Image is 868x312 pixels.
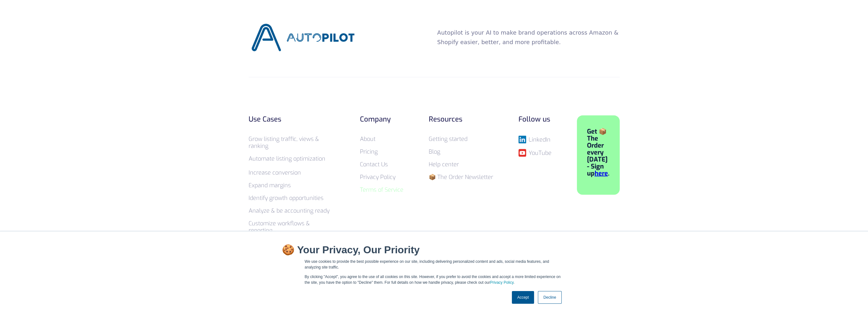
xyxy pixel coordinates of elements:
div: Get 📦 The Order every [DATE] - Sign up . [587,128,610,177]
h2: 🍪 Your Privacy, Our Priority [282,244,586,256]
a: Contact Us [360,161,388,168]
a: YouTube [519,149,551,157]
div: Resources [429,116,493,123]
p: We use cookies to provide the best possible experience on our site, including delivering personal... [305,259,564,270]
a: Decline [538,291,561,304]
a: Increase conversion [249,169,301,176]
div: Follow us [519,116,551,123]
div: YouTube [529,150,551,156]
a: Terms of Service [360,186,403,194]
a: Blog [429,148,440,156]
a: Getting started [429,135,467,143]
div: Use Cases [249,116,335,123]
p: By clicking "Accept", you agree to the use of all cookies on this site. However, if you prefer to... [305,274,564,285]
a: Grow listing traffic, views & ranking [249,135,319,150]
a: Privacy Policy [490,280,513,285]
a: Accept [512,291,534,304]
a: About [360,135,375,143]
a: Analyze & be accounting ready [249,207,330,215]
a: Pricing [360,148,378,156]
p: Autopilot is your AI to make brand operations across Amazon & Shopify easier, better, and more pr... [437,28,620,47]
a: LinkedIn [519,136,551,143]
a: Privacy Policy [360,173,395,181]
a: Customize workflows & reporting [249,220,310,234]
div: LinkedIn [529,136,551,143]
div: Company [360,116,403,123]
a: Expand margins [249,182,291,189]
a: Identify growth opportunities [249,194,323,202]
a: Help center [429,161,459,168]
a: here [595,169,608,178]
a: Automate listing optimization‍‍ [249,155,325,163]
a: 📦 The Order Newsletter [429,173,493,181]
